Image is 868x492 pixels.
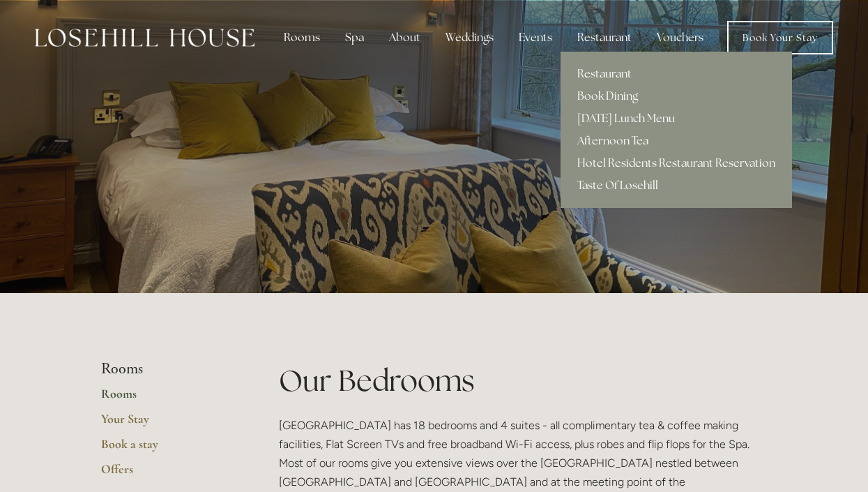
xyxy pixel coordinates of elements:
a: Afternoon Tea [561,130,792,152]
a: Restaurant [561,63,792,85]
a: Book Dining [561,85,792,107]
li: Rooms [101,360,234,378]
a: Book Your Stay [727,21,833,54]
a: [DATE] Lunch Menu [561,107,792,130]
a: Book a stay [101,436,234,461]
a: Vouchers [646,24,715,52]
a: Rooms [101,386,234,411]
div: Rooms [273,24,331,52]
a: Hotel Residents Restaurant Reservation [561,152,792,174]
div: Weddings [434,24,505,52]
div: About [378,24,432,52]
img: Losehill House [35,29,254,47]
h1: Our Bedrooms [279,360,768,401]
a: Taste Of Losehill [561,174,792,197]
div: Spa [334,24,375,52]
a: Offers [101,461,234,486]
a: Your Stay [101,411,234,436]
div: Events [508,24,563,52]
div: Restaurant [566,24,643,52]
